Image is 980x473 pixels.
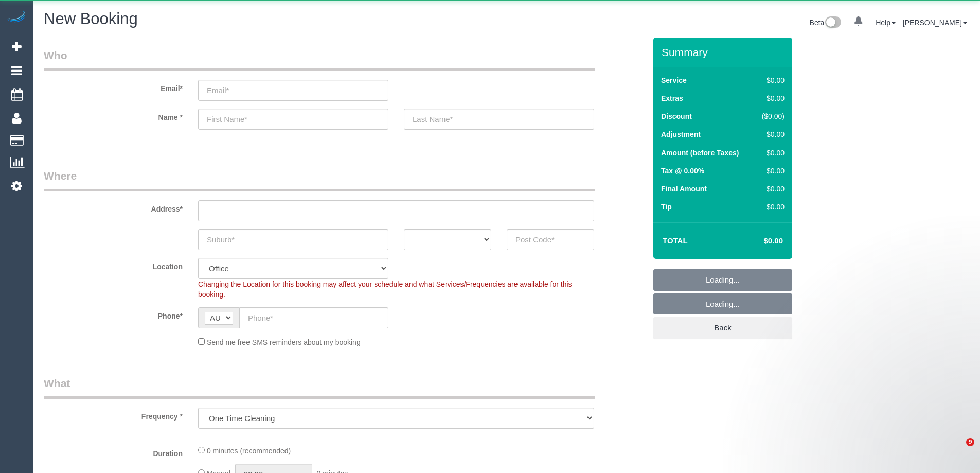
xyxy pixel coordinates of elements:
[661,129,701,139] label: Adjustment
[44,376,595,399] legend: What
[661,93,683,103] label: Extras
[757,75,785,85] div: $0.00
[757,202,785,212] div: $0.00
[198,280,572,299] span: Changing the Location for this booking may affect your schedule and what Services/Frequencies are...
[661,202,672,212] label: Tip
[507,229,594,250] input: Post Code*
[198,80,388,101] input: Email*
[36,200,190,214] label: Address*
[661,184,707,194] label: Final Amount
[661,166,704,176] label: Tax @ 0.00%
[903,19,967,27] a: [PERSON_NAME]
[661,111,692,121] label: Discount
[733,237,783,246] h4: $0.00
[757,166,785,176] div: $0.00
[945,438,970,463] iframe: Intercom live chat
[44,48,595,71] legend: Who
[6,10,27,25] img: Automaid Logo
[757,184,785,194] div: $0.00
[757,93,785,103] div: $0.00
[404,109,594,130] input: Last Name*
[661,75,687,85] label: Service
[44,168,595,191] legend: Where
[36,307,190,321] label: Phone*
[757,148,785,158] div: $0.00
[36,445,190,459] label: Duration
[36,258,190,272] label: Location
[36,408,190,422] label: Frequency *
[663,236,688,245] strong: Total
[757,129,785,139] div: $0.00
[662,46,787,58] h3: Summary
[757,111,785,121] div: ($0.00)
[36,80,190,94] label: Email*
[876,19,896,27] a: Help
[207,338,361,346] span: Send me free SMS reminders about my booking
[44,10,138,28] span: New Booking
[198,109,388,130] input: First Name*
[810,19,842,27] a: Beta
[198,229,388,250] input: Suburb*
[36,109,190,122] label: Name *
[824,16,841,30] img: New interface
[661,148,739,158] label: Amount (before Taxes)
[966,438,974,446] span: 9
[207,447,291,455] span: 0 minutes (recommended)
[653,317,792,339] a: Back
[239,307,388,328] input: Phone*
